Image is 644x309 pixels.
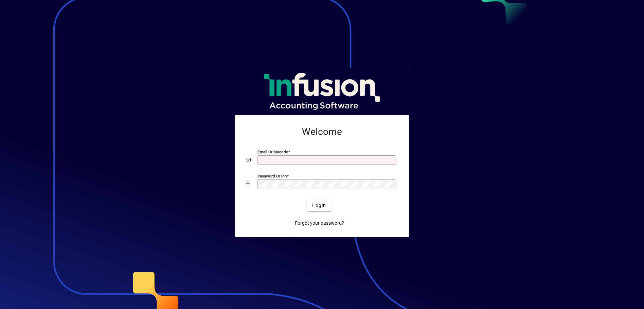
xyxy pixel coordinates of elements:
[312,202,326,209] span: Login
[295,220,344,227] span: Forgot your password?
[246,126,398,138] h2: Welcome
[257,150,288,154] mat-label: Email or Barcode
[292,217,347,229] a: Forgot your password?
[257,174,287,178] mat-label: Password or Pin
[307,199,332,211] button: Login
